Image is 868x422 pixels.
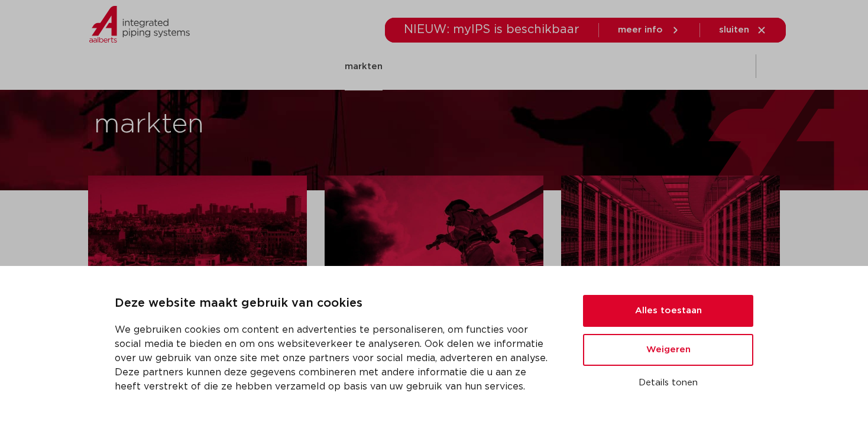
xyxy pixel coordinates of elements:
[566,43,604,90] a: services
[345,43,383,90] a: markten
[273,43,321,90] a: producten
[94,106,428,144] h1: markten
[727,43,739,90] div: my IPS
[627,43,668,90] a: over ons
[115,294,555,313] p: Deze website maakt gebruik van cookies
[618,25,663,34] span: meer info
[115,323,555,394] p: We gebruiken cookies om content en advertenties te personaliseren, om functies voor social media ...
[583,334,753,366] button: Weigeren
[618,25,681,35] a: meer info
[404,24,579,35] span: NIEUW: myIPS is beschikbaar
[583,373,753,393] button: Details tonen
[492,43,542,90] a: downloads
[273,43,668,90] nav: Menu
[406,43,468,90] a: toepassingen
[719,25,767,35] a: sluiten
[719,25,749,34] span: sluiten
[583,295,753,327] button: Alles toestaan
